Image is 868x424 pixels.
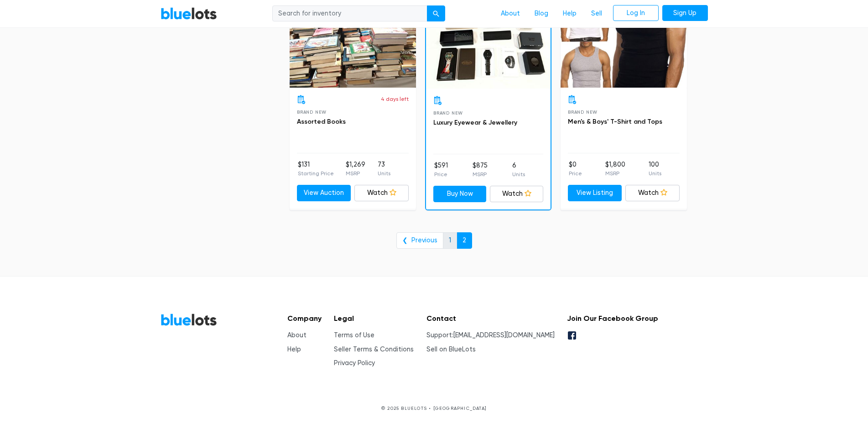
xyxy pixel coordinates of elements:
[625,185,680,201] a: Watch
[287,314,322,323] h5: Company
[297,110,327,115] span: Brand New
[569,169,582,178] p: Price
[346,169,365,178] p: MSRP
[556,5,584,22] a: Help
[453,331,555,339] a: [EMAIL_ADDRESS][DOMAIN_NAME]
[426,345,476,353] a: Sell on BlueLots
[443,232,457,249] a: 1
[613,5,659,21] a: Log In
[512,161,525,179] li: 6
[649,160,661,178] li: 100
[568,185,622,201] a: View Listing
[334,314,414,323] h5: Legal
[568,118,662,126] a: Men's & Boys' T-Shirt and Tops
[457,232,472,249] a: 2
[287,331,307,339] a: About
[297,118,346,126] a: Assorted Books
[605,160,625,178] li: $1,800
[473,161,488,179] li: $875
[426,314,555,323] h5: Contact
[433,110,463,115] span: Brand New
[433,186,487,202] a: Buy Now
[490,186,543,202] a: Watch
[396,232,443,249] a: ❮ Previous
[346,160,365,178] li: $1,269
[434,161,448,179] li: $591
[473,170,488,178] p: MSRP
[297,185,351,201] a: View Auction
[584,5,609,22] a: Sell
[569,160,582,178] li: $0
[426,330,555,340] li: Support:
[662,5,708,21] a: Sign Up
[354,185,409,201] a: Watch
[161,313,217,326] a: BlueLots
[378,169,390,178] p: Units
[433,119,517,126] a: Luxury Eyewear & Jewellery
[334,331,374,339] a: Terms of Use
[334,359,375,367] a: Privacy Policy
[434,170,448,178] p: Price
[605,169,625,178] p: MSRP
[567,314,658,323] h5: Join Our Facebook Group
[161,405,708,412] p: © 2025 BLUELOTS • [GEOGRAPHIC_DATA]
[334,345,414,353] a: Seller Terms & Conditions
[378,160,390,178] li: 73
[161,7,217,20] a: BlueLots
[381,95,409,103] p: 4 days left
[298,169,334,178] p: Starting Price
[527,5,556,22] a: Blog
[298,160,334,178] li: $131
[649,169,661,178] p: Units
[287,345,301,353] a: Help
[568,110,598,115] span: Brand New
[512,170,525,178] p: Units
[494,5,527,22] a: About
[272,5,427,22] input: Search for inventory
